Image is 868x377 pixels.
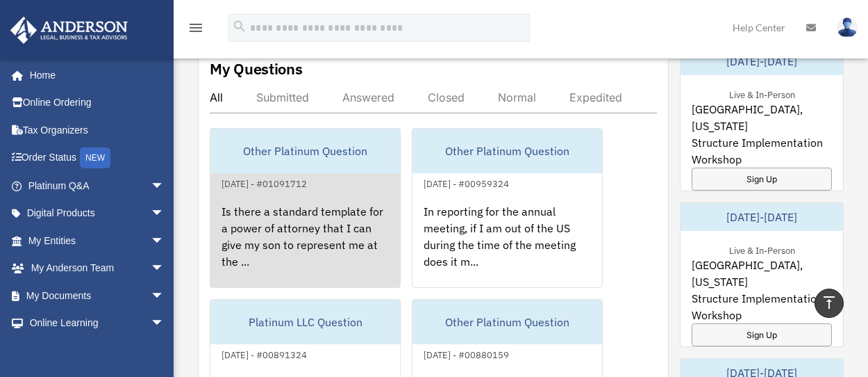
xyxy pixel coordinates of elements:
span: arrow_drop_down [151,200,178,228]
div: Live & In-Person [718,242,806,257]
div: Live & In-Person [718,86,806,101]
a: Home [10,61,178,89]
div: [DATE] - #00891324 [210,346,318,361]
a: Platinum Q&Aarrow_drop_down [10,172,185,200]
a: Other Platinum Question[DATE] - #01091712Is there a standard template for a power of attorney tha... [210,128,401,288]
a: Online Ordering [10,89,185,117]
a: vertical_align_top [815,289,844,318]
a: My Documentsarrow_drop_down [10,282,185,310]
span: arrow_drop_down [151,310,178,338]
div: [DATE] - #01091712 [210,175,318,190]
a: Other Platinum Question[DATE] - #00959324In reporting for the annual meeting, if I am out of the ... [412,128,603,288]
div: My Questions [210,58,303,79]
div: Is there a standard template for a power of attorney that I can give my son to represent me at th... [210,192,400,300]
div: Closed [428,90,465,104]
div: Other Platinum Question [412,300,602,344]
div: Platinum LLC Question [210,300,400,344]
a: Tax Organizers [10,116,185,144]
span: arrow_drop_down [151,227,178,255]
div: Normal [498,90,536,104]
div: Answered [342,90,394,104]
span: Structure Implementation Workshop [692,134,832,168]
span: arrow_drop_down [151,255,178,283]
span: arrow_drop_down [151,172,178,200]
i: search [232,19,247,34]
span: [GEOGRAPHIC_DATA], [US_STATE] [692,101,832,134]
a: My Anderson Teamarrow_drop_down [10,255,185,282]
div: Other Platinum Question [412,129,602,173]
div: [DATE] - #00959324 [412,175,520,190]
div: [DATE]-[DATE] [681,47,843,75]
div: Expedited [569,90,622,104]
div: In reporting for the annual meeting, if I am out of the US during the time of the meeting does it... [412,192,602,300]
div: NEW [80,147,110,168]
div: Other Platinum Question [210,129,400,173]
img: Anderson Advisors Platinum Portal [6,17,132,44]
div: [DATE]-[DATE] [681,203,843,231]
a: Order StatusNEW [10,144,185,173]
div: Submitted [256,90,309,104]
a: Online Learningarrow_drop_down [10,310,185,337]
a: Digital Productsarrow_drop_down [10,200,185,227]
span: Structure Implementation Workshop [692,290,832,323]
div: [DATE] - #00880159 [412,346,520,361]
div: All [210,90,223,104]
span: [GEOGRAPHIC_DATA], [US_STATE] [692,257,832,290]
a: Sign Up [692,168,832,191]
i: menu [187,19,204,36]
i: vertical_align_top [821,294,837,311]
a: My Entitiesarrow_drop_down [10,227,185,255]
img: User Pic [837,17,858,38]
span: arrow_drop_down [151,282,178,310]
a: menu [187,24,204,36]
a: Sign Up [692,323,832,346]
